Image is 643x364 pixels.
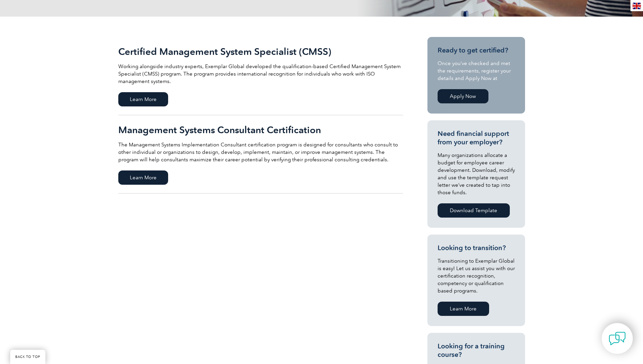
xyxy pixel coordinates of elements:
img: en [632,3,641,9]
h3: Looking for a training course? [438,342,515,359]
p: Many organizations allocate a budget for employee career development. Download, modify and use th... [438,151,515,196]
a: Apply Now [438,89,488,103]
h2: Management Systems Consultant Certification [118,124,403,135]
a: Certified Management System Specialist (CMSS) Working alongside industry experts, Exemplar Global... [118,37,403,115]
p: Working alongside industry experts, Exemplar Global developed the qualification-based Certified M... [118,63,403,85]
span: Learn More [118,92,168,106]
p: Once you’ve checked and met the requirements, register your details and Apply Now at [438,60,515,82]
img: contact-chat.png [609,330,626,347]
p: Transitioning to Exemplar Global is easy! Let us assist you with our certification recognition, c... [438,257,515,295]
h3: Need financial support from your employer? [438,129,515,146]
span: Learn More [118,170,168,185]
a: BACK TO TOP [10,350,45,364]
a: Learn More [438,302,489,316]
h2: Certified Management System Specialist (CMSS) [118,46,403,57]
p: The Management Systems Implementation Consultant certification program is designed for consultant... [118,141,403,163]
a: Download Template [438,203,510,218]
a: Management Systems Consultant Certification The Management Systems Implementation Consultant cert... [118,115,403,194]
h3: Looking to transition? [438,244,515,252]
h3: Ready to get certified? [438,46,515,55]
